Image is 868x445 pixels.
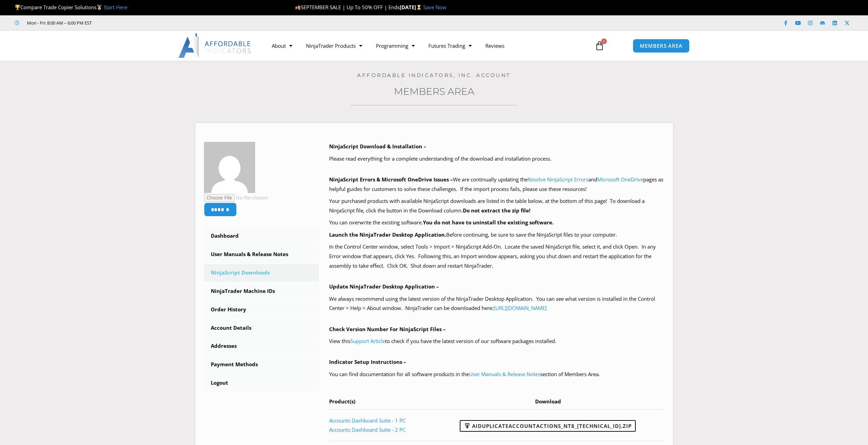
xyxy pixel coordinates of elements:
[204,374,319,392] a: Logout
[633,39,690,53] a: MEMBERS AREA
[329,231,446,238] b: Launch the NinjaTrader Desktop Application.
[204,227,319,392] nav: Account pages
[329,417,406,424] a: Accounts Dashboard Suite - 1 PC
[400,4,423,11] strong: [DATE]
[329,426,406,433] a: Accounts Dashboard Suite - 2 PC
[295,4,400,11] span: SEPTEMBER SALE | Up To 50% OFF | Ends
[101,19,204,26] iframe: Customer reviews powered by Trustpilot
[369,38,422,54] a: Programming
[329,326,446,332] b: Check Version Number For NinjaScript Files –
[329,398,355,405] span: Product(s)
[204,246,319,263] a: User Manuals & Release Notes
[15,4,127,11] span: Compare Trade Copier Solutions
[329,242,664,271] p: In the Control Center window, select Tools > Import > NinjaScript Add-On. Locate the saved NinjaS...
[329,176,453,183] b: NinjaScript Errors & Microsoft OneDrive Issues –
[423,4,446,11] a: Save Now
[265,38,587,54] nav: Menu
[204,337,319,355] a: Addresses
[204,301,319,318] a: Order History
[329,370,664,379] p: You can find documentation for all software products in the section of Members Area.
[597,176,643,183] a: Microsoft OneDrive
[329,283,439,290] b: Update NinjaTrader Desktop Application –
[469,371,540,377] a: User Manuals & Release Notes
[350,338,385,344] a: Support Article
[265,38,299,54] a: About
[329,218,664,227] p: You can overwrite the existing software.
[463,207,530,214] b: Do not extract the zip file!
[204,356,319,373] a: Payment Methods
[295,5,300,10] img: 🍂
[585,36,615,56] a: 0
[416,5,422,10] img: ⌛
[394,86,474,97] a: Members Area
[460,420,636,432] a: AIDuplicateAccountActions_NT8_[TECHNICAL_ID].zip
[479,38,511,54] a: Reviews
[422,38,479,54] a: Futures Trading
[329,294,664,313] p: We always recommend using the latest version of the NinjaTrader Desktop Application. You can see ...
[357,72,511,78] a: Affordable Indicators, Inc. Account
[25,19,92,27] span: Mon - Fri: 8:00 AM – 6:00 PM EST
[601,39,607,44] span: 0
[204,142,255,193] img: 5f134d5080cd8606c769c067cdb75d253f8f6419f1c7daba1e0781ed198c4de3
[528,176,588,183] a: Resolve NinjaScript Errors
[178,33,252,58] img: LogoAI
[204,264,319,282] a: NinjaScript Downloads
[97,5,102,10] img: 🥇
[329,196,664,216] p: Your purchased products with available NinjaScript downloads are listed in the table below, at th...
[204,227,319,245] a: Dashboard
[104,4,127,11] a: Start Here
[329,143,426,150] b: NinjaScript Download & Installation –
[329,175,664,194] p: We are continually updating the and pages as helpful guides for customers to solve these challeng...
[329,337,664,346] p: View this to check if you have the latest version of our software packages installed.
[535,398,561,405] span: Download
[423,219,554,226] b: You do not have to uninstall the existing software.
[640,43,682,48] span: MEMBERS AREA
[15,5,20,10] img: 🏆
[204,282,319,300] a: NinjaTrader Machine IDs
[329,230,664,240] p: Before continuing, be sure to save the NinjaScript files to your computer.
[494,305,547,311] a: [URL][DOMAIN_NAME]
[329,358,406,365] b: Indicator Setup Instructions –
[329,154,664,164] p: Please read everything for a complete understanding of the download and installation process.
[299,38,369,54] a: NinjaTrader Products
[204,319,319,337] a: Account Details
